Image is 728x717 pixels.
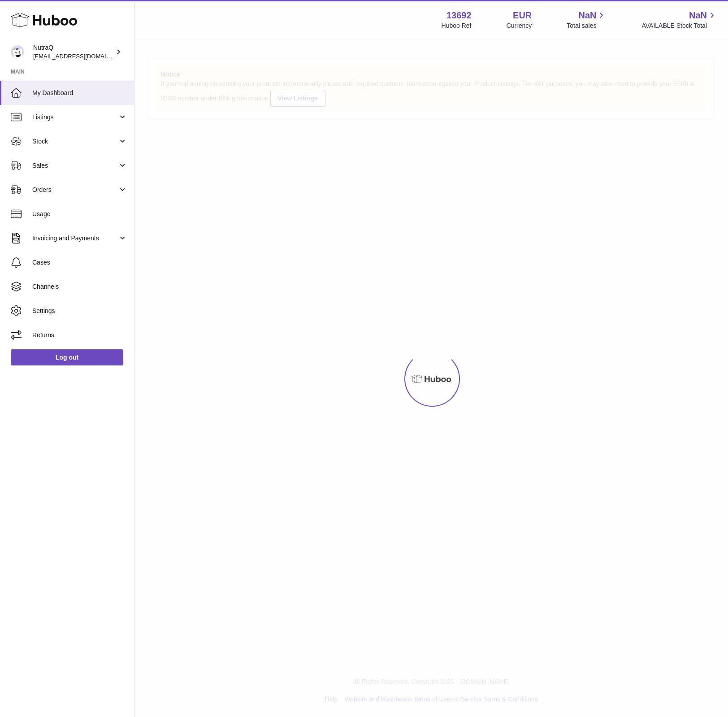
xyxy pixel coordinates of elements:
span: NaN [578,9,596,22]
div: NutraQ [33,43,114,61]
span: Orders [32,186,118,194]
span: Total sales [567,22,607,30]
span: Sales [32,161,118,170]
span: Listings [32,113,118,122]
span: [EMAIL_ADDRESS][DOMAIN_NAME] [33,52,132,60]
img: log@nutraq.com [11,45,24,59]
span: My Dashboard [32,89,127,97]
span: AVAILABLE Stock Total [641,22,717,30]
a: NaN AVAILABLE Stock Total [641,9,717,30]
span: Usage [32,210,127,218]
a: NaN Total sales [567,9,607,30]
span: Invoicing and Payments [32,234,118,243]
span: Channels [32,282,127,291]
span: Stock [32,137,118,146]
div: Currency [507,22,532,30]
span: Cases [32,258,127,267]
strong: EUR [513,9,532,22]
span: NaN [689,9,707,22]
span: Settings [32,307,127,315]
strong: 13692 [446,9,472,22]
a: Log out [11,349,123,365]
div: Huboo Ref [442,22,472,30]
span: Returns [32,331,127,339]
